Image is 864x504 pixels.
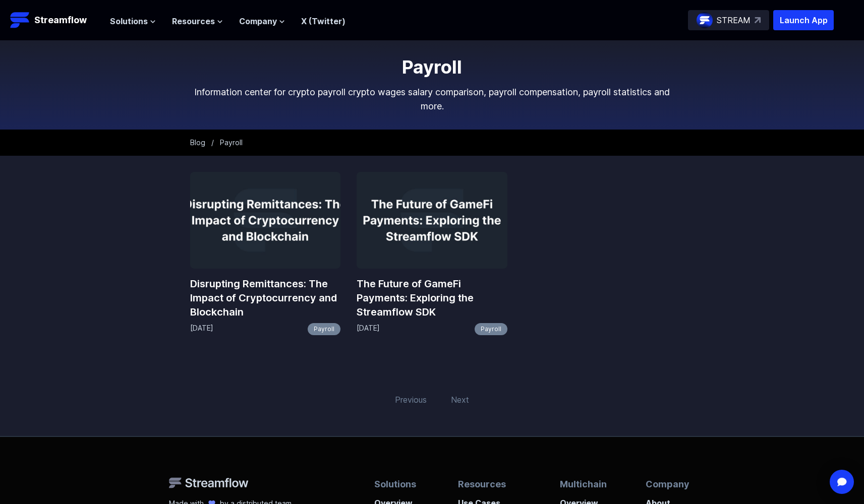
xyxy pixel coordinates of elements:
img: Disrupting Remittances: The Impact of Cryptocurrency and Blockchain [190,172,341,269]
h1: Payroll [190,57,674,77]
p: Resources [458,477,521,491]
span: Resources [172,15,215,27]
a: Disrupting Remittances: The Impact of Cryptocurrency and Blockchain [190,277,341,319]
p: Streamflow [34,13,87,27]
p: [DATE] [190,323,213,335]
span: / [211,138,214,147]
a: X (Twitter) [301,16,345,26]
p: Information center for crypto payroll crypto wages salary comparison, payroll compensation, payro... [190,85,674,113]
button: Resources [172,15,223,27]
button: Solutions [110,15,156,27]
img: streamflow-logo-circle.png [697,12,713,28]
div: Open Intercom Messenger [830,470,854,494]
img: Streamflow Logo [169,477,249,488]
button: Company [239,15,285,27]
p: [DATE] [357,323,380,335]
a: STREAM [688,10,769,30]
p: Company [646,477,695,491]
p: Multichain [560,477,607,491]
img: Streamflow Logo [10,10,30,30]
a: The Future of GameFi Payments: Exploring the Streamflow SDK [357,277,507,319]
button: Launch App [773,10,834,30]
span: Previous [389,388,433,412]
img: top-right-arrow.svg [755,17,761,23]
img: The Future of GameFi Payments: Exploring the Streamflow SDK [357,172,507,269]
a: Blog [190,138,205,147]
p: STREAM [717,14,751,26]
a: Streamflow [10,10,100,30]
span: Next [445,388,475,412]
a: Payroll [475,323,507,335]
a: Payroll [308,323,340,335]
span: Company [239,15,277,27]
span: Payroll [220,138,243,147]
p: Solutions [374,477,419,491]
span: Solutions [110,15,148,27]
